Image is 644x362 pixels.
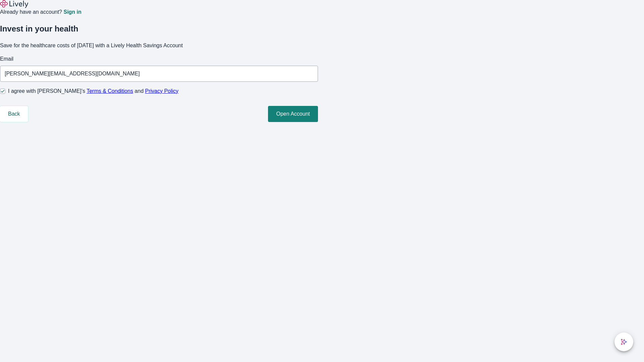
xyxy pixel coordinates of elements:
a: Terms & Conditions [87,88,133,94]
button: chat [614,333,633,351]
a: Sign in [63,9,81,15]
svg: Lively AI Assistant [621,339,627,345]
button: Open Account [268,106,318,122]
span: I agree with [PERSON_NAME]’s and [8,87,178,95]
a: Privacy Policy [145,88,179,94]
